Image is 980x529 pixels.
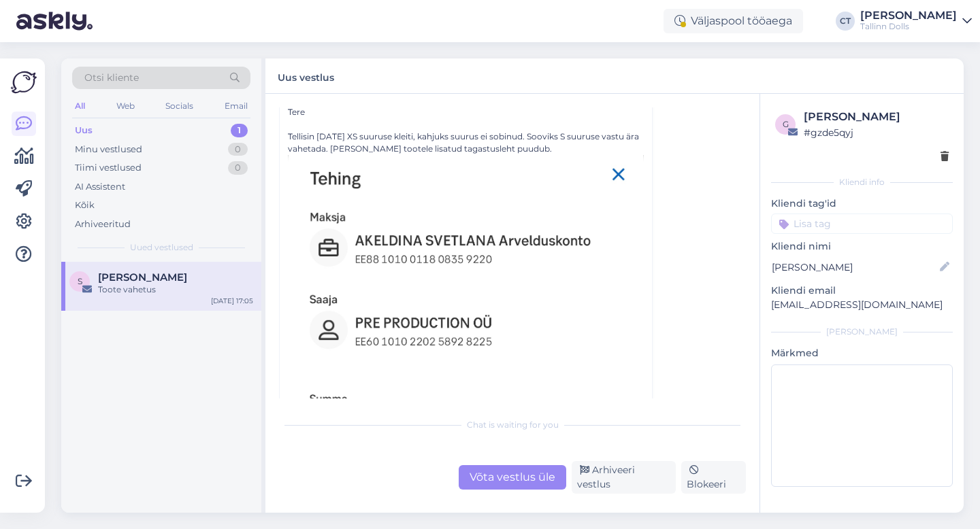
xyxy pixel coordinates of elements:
div: # gzde5qyj [804,125,949,140]
div: Socials [163,97,196,115]
div: Tellisin [DATE] XS suuruse kleiti, kahjuks suurus ei sobinud. Sooviks S suuruse vastu ära vahetad... [288,131,644,155]
img: Askly Logo [11,69,37,95]
p: Märkmed [771,346,953,360]
div: Kõik [75,199,95,212]
div: Väljaspool tööaega [664,9,803,33]
span: Svetlana A. [98,271,187,284]
div: Email [222,97,250,115]
label: Uus vestlus [278,67,334,85]
div: Toote vahetus [98,284,253,296]
p: Kliendi nimi [771,239,953,254]
div: 0 [228,143,248,156]
div: [PERSON_NAME] [771,326,953,338]
div: AI Assistent [75,180,125,194]
span: S [78,276,82,286]
div: 1 [231,124,248,137]
div: [DATE] 17:05 [211,296,253,306]
div: Web [114,97,137,115]
div: Chat is waiting for you [279,419,746,431]
div: Uus [75,124,93,137]
input: Lisa tag [771,214,953,234]
div: Arhiveeritud [75,218,131,231]
div: Minu vestlused [75,143,142,156]
div: Tiimi vestlused [75,161,142,175]
input: Lisa nimi [772,260,937,275]
div: 0 [228,161,248,175]
span: Uued vestlused [130,241,193,254]
div: Kliendi info [771,176,953,188]
p: Kliendi email [771,284,953,298]
div: [PERSON_NAME] [804,109,949,125]
div: Blokeeri [681,461,746,494]
div: Arhiveeri vestlus [572,461,676,494]
a: [PERSON_NAME]Tallinn Dolls [860,10,972,32]
div: CT [836,12,855,31]
div: All [72,97,88,115]
div: Võta vestlus üle [459,465,566,490]
div: Tallinn Dolls [860,21,957,32]
p: [EMAIL_ADDRESS][DOMAIN_NAME] [771,298,953,312]
span: g [783,119,789,129]
span: Otsi kliente [84,71,139,85]
div: [PERSON_NAME] [860,10,957,21]
p: Kliendi tag'id [771,197,953,211]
